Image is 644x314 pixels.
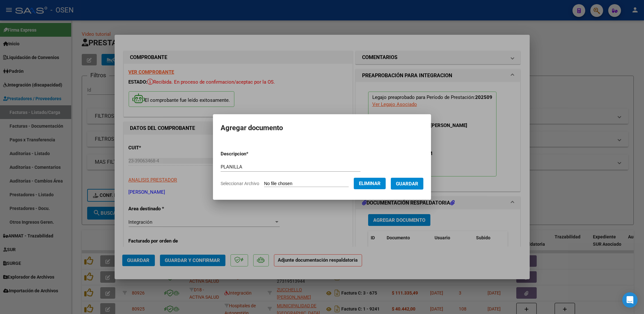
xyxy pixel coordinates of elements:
p: Descripcion [221,150,282,158]
button: Eliminar [354,178,386,189]
div: Open Intercom Messenger [622,292,638,308]
span: Guardar [396,181,418,187]
span: Eliminar [359,181,381,186]
span: Seleccionar Archivo [221,181,259,186]
button: Guardar [391,178,423,190]
h2: Agregar documento [221,122,423,134]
